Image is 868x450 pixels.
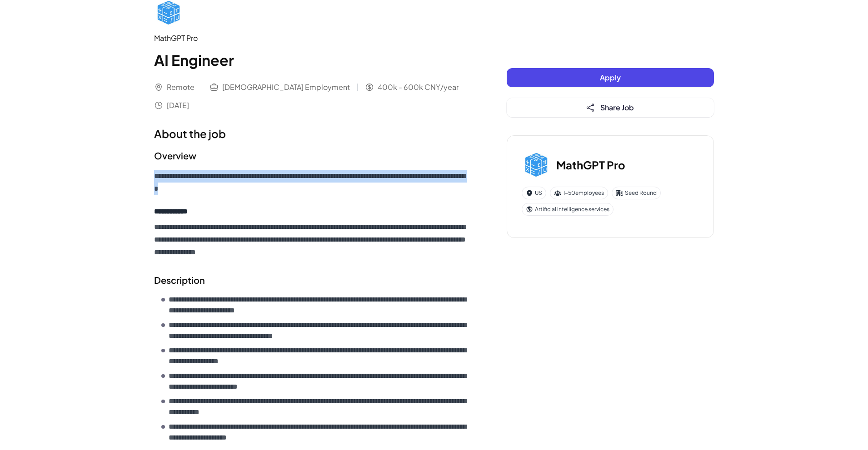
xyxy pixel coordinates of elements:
[167,82,195,93] span: Remote
[154,49,470,71] h1: AI Engineer
[154,273,470,287] h2: Description
[507,98,714,117] button: Share Job
[378,82,459,93] span: 400k - 600k CNY/year
[507,68,714,87] button: Apply
[600,103,634,112] span: Share Job
[167,100,189,111] span: [DATE]
[612,187,661,199] div: Seed Round
[600,73,621,82] span: Apply
[522,150,551,179] img: Ma
[522,203,614,216] div: Artificial intelligence services
[550,187,608,199] div: 1-50 employees
[154,149,470,163] h2: Overview
[154,33,470,44] div: MathGPT Pro
[154,125,470,142] h1: About the job
[556,157,625,173] h3: MathGPT Pro
[522,187,546,199] div: US
[222,82,350,93] span: [DEMOGRAPHIC_DATA] Employment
